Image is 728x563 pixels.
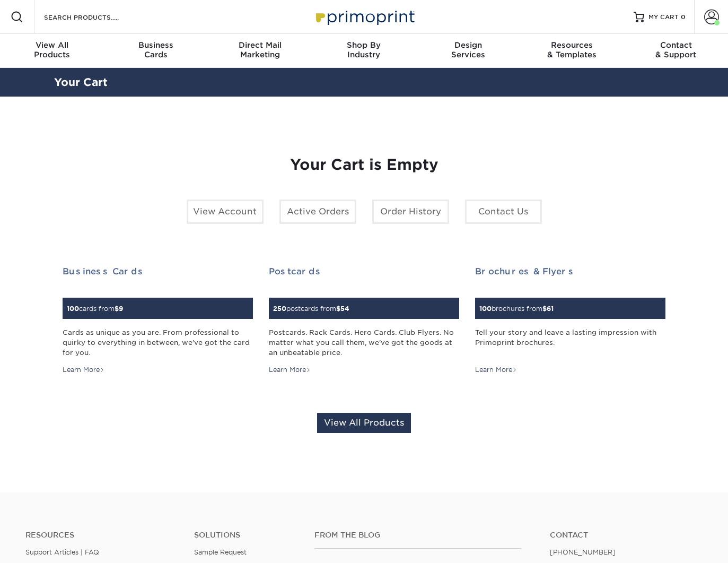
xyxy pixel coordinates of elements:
img: Postcards [269,291,269,292]
a: DesignServices [416,34,520,68]
h4: Resources [25,531,178,540]
div: Services [416,40,520,59]
h1: Your Cart is Empty [63,156,666,174]
span: 61 [547,305,554,313]
img: Primoprint [311,5,417,28]
a: Order History [372,200,449,224]
a: Business Cards 100cards from$9 Cards as unique as you are. From professional to quirky to everyth... [63,266,253,375]
span: 100 [67,305,79,313]
h2: Brochures & Flyers [475,266,665,276]
a: View All Products [317,413,411,433]
span: Direct Mail [208,40,312,50]
div: Learn More [269,365,311,375]
a: Resources& Templates [520,34,624,68]
div: & Support [624,40,728,59]
a: Postcards 250postcards from$54 Postcards. Rack Cards. Hero Cards. Club Flyers. No matter what you... [269,266,459,375]
span: Business [104,40,208,50]
span: Design [416,40,520,50]
div: Industry [312,40,416,59]
a: View Account [187,200,264,224]
span: 250 [273,305,286,313]
span: $ [115,305,119,313]
a: BusinessCards [104,34,208,68]
a: Brochures & Flyers 100brochures from$61 Tell your story and leave a lasting impression with Primo... [475,266,665,375]
div: & Templates [520,40,624,59]
div: Learn More [63,365,104,375]
span: 9 [119,305,123,313]
span: Shop By [312,40,416,50]
small: postcards from [273,305,349,313]
img: Business Cards [63,291,63,292]
span: 54 [340,305,349,313]
small: cards from [67,305,123,313]
a: Your Cart [54,76,108,89]
span: $ [336,305,340,313]
div: Cards [104,40,208,59]
a: Active Orders [279,200,356,224]
a: Contact Us [465,200,542,224]
a: Direct MailMarketing [208,34,312,68]
a: Shop ByIndustry [312,34,416,68]
div: Tell your story and leave a lasting impression with Primoprint brochures. [475,327,665,358]
div: Cards as unique as you are. From professional to quirky to everything in between, we've got the c... [63,327,253,358]
input: SEARCH PRODUCTS..... [43,11,146,23]
a: Contact [550,531,703,540]
span: 100 [479,305,492,313]
h4: From the Blog [314,531,522,540]
a: [PHONE_NUMBER] [550,548,616,556]
span: Resources [520,40,624,50]
span: 0 [681,13,686,21]
span: MY CART [648,13,679,22]
span: $ [542,305,547,313]
a: Sample Request [194,548,247,556]
div: Learn More [475,365,517,375]
a: Contact& Support [624,34,728,68]
img: Brochures & Flyers [475,291,476,292]
span: Contact [624,40,728,50]
a: Support Articles | FAQ [25,548,99,556]
div: Marketing [208,40,312,59]
small: brochures from [479,305,554,313]
h2: Postcards [269,266,459,276]
div: Postcards. Rack Cards. Hero Cards. Club Flyers. No matter what you call them, we've got the goods... [269,327,459,358]
h4: Solutions [194,531,299,540]
h2: Business Cards [63,266,253,276]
